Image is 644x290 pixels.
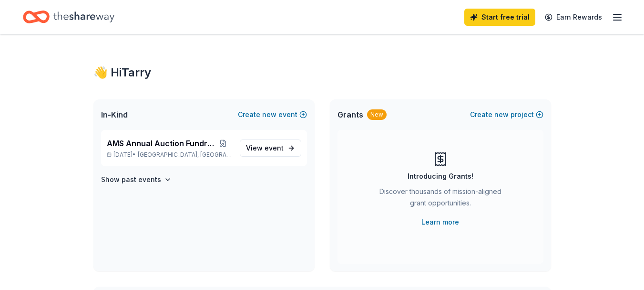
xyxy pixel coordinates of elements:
button: Createnewevent [238,109,307,120]
a: Home [23,6,114,28]
a: Earn Rewards [539,9,608,26]
span: Grants [337,109,363,120]
p: [DATE] • [107,151,232,159]
span: new [262,109,276,120]
button: Createnewproject [470,109,543,120]
span: AMS Annual Auction Fundraiser [107,138,215,149]
span: View [246,142,284,154]
div: Introducing Grants! [408,171,473,182]
span: [GEOGRAPHIC_DATA], [GEOGRAPHIC_DATA] [138,151,232,159]
span: In-Kind [101,109,128,120]
span: event [265,144,284,152]
div: New [367,109,387,120]
div: 👋 Hi Tarry [93,65,551,80]
span: new [494,109,509,120]
button: Show past events [101,174,172,185]
a: Start free trial [464,9,535,26]
div: Discover thousands of mission-aligned grant opportunities. [376,186,505,213]
a: Learn more [421,216,459,228]
h4: Show past events [101,174,161,185]
a: View event [240,140,301,157]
